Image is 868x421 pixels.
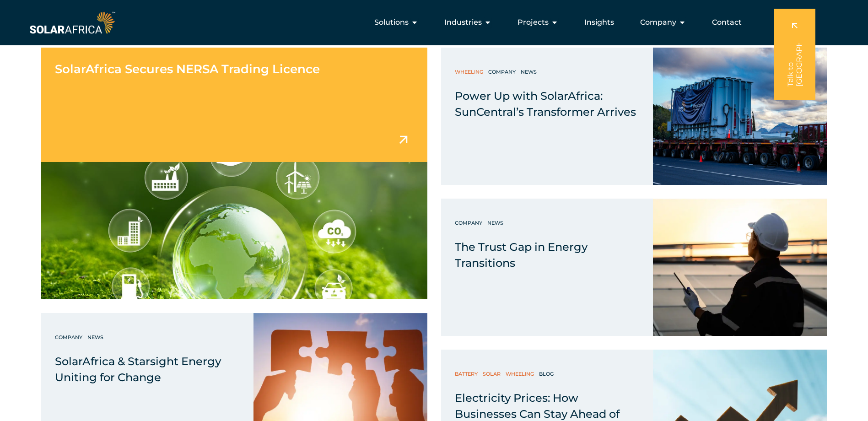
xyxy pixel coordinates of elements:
a: Blog [539,369,556,378]
span: SolarAfrica Secures NERSA Trading Licence [55,62,320,76]
a: News [87,333,106,342]
div: Menu Toggle [117,13,749,32]
a: Company [455,218,485,227]
span: Projects [518,17,549,28]
span: Power Up with SolarAfrica: SunCentral’s Transformer Arrives [455,89,636,119]
span: Company [640,17,676,28]
a: News [487,218,506,227]
img: The Trust Gap in Energy Transitions | SolarAfrica [653,199,827,336]
a: Wheeling [506,369,536,378]
a: Contact [712,17,742,28]
a: Company [488,67,518,76]
span: Industries [444,17,482,28]
a: Company [55,333,85,342]
a: Insights [584,17,614,28]
a: Battery [455,369,480,378]
nav: Menu [117,13,749,32]
a: Solar [483,369,503,378]
span: The Trust Gap in Energy Transitions [455,240,588,270]
img: SolarAfrica Secures NERSA Trading Licence | SolarAfrica [41,162,427,299]
img: arrow icon [395,132,411,148]
img: Power Up with SolarAfrica: SunCentral’s Transformer Arrives 2 [653,48,827,185]
a: Wheeling [455,67,485,76]
a: News [521,67,539,76]
span: Solutions [374,17,409,28]
span: SolarAfrica & Starsight Energy Uniting for Change [55,355,221,384]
